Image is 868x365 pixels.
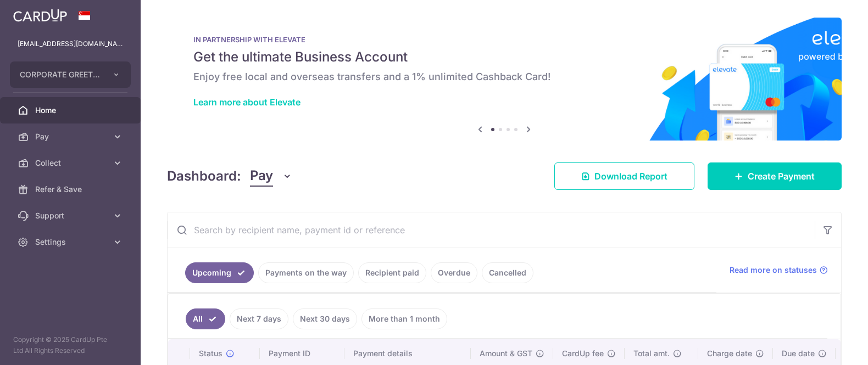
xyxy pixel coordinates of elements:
img: Renovation banner [167,18,842,141]
span: Home [35,105,108,116]
span: Due date [782,348,815,359]
button: Pay [250,166,292,187]
span: Read more on statuses [730,265,817,276]
button: CORPORATE GREETINGS (S) PTE LTD [10,61,131,88]
span: Collect [35,158,108,169]
a: Create Payment [708,162,842,190]
span: Pay [250,166,273,187]
input: Search by recipient name, payment id or reference [168,212,815,248]
span: Charge date [707,348,752,359]
a: Next 30 days [293,308,357,329]
a: Download Report [554,162,694,190]
span: Total amt. [633,348,670,359]
p: IN PARTNERSHIP WITH ELEVATE [193,35,815,44]
a: Payments on the way [258,262,354,283]
span: Support [35,210,108,221]
img: CardUp [13,9,67,22]
span: Pay [35,131,108,142]
span: CORPORATE GREETINGS (S) PTE LTD [20,69,101,80]
h6: Enjoy free local and overseas transfers and a 1% unlimited Cashback Card! [193,70,815,83]
a: Cancelled [482,262,533,283]
a: Read more on statuses [730,265,828,276]
a: All [186,308,225,329]
p: [EMAIL_ADDRESS][DOMAIN_NAME] [18,38,123,49]
a: Overdue [431,262,477,283]
span: CardUp fee [562,348,604,359]
a: Next 7 days [230,308,288,329]
h4: Dashboard: [167,166,241,186]
span: Create Payment [748,170,815,183]
a: Upcoming [185,262,254,283]
a: Recipient paid [358,262,426,283]
h5: Get the ultimate Business Account [193,48,815,66]
span: Download Report [594,170,667,183]
a: More than 1 month [361,308,447,329]
span: Status [199,348,222,359]
a: Learn more about Elevate [193,97,301,108]
span: Refer & Save [35,184,108,195]
span: Settings [35,237,108,248]
span: Amount & GST [480,348,532,359]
